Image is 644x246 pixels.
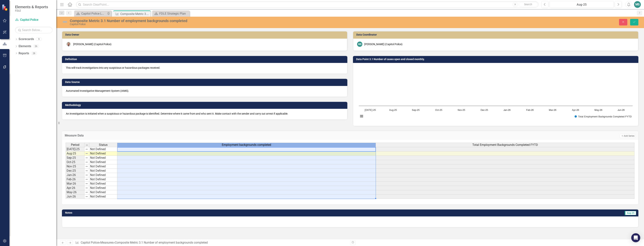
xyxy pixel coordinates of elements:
span: Aug-25 [625,211,636,215]
button: Search [519,2,538,7]
td: May-26 [66,190,84,195]
img: 8DAGhfEEPCf229AAAAAElFTkSuQmCC [85,152,88,155]
text: Jun-26 [618,109,625,111]
td: Not Defined [89,173,117,177]
img: 8DAGhfEEPCf229AAAAAElFTkSuQmCC [85,178,88,181]
td: Not Defined [89,182,117,186]
img: Herbert Wester [66,42,71,47]
td: Not Defined [89,177,117,182]
svg: Interactive chart [357,66,634,122]
div: [PERSON_NAME] (Capitol Police) [364,42,402,46]
img: 8DAGhfEEPCf229AAAAAElFTkSuQmCC [85,169,88,172]
td: Apr-26 [66,186,84,190]
td: Jun-26 [66,195,84,199]
span: Elements & Reports [15,5,48,9]
p: This will track investigations into any suspicious or hazardous packages received. [66,66,343,70]
td: Not Defined [89,147,117,151]
a: Measures [100,241,113,244]
span: Status [99,143,108,147]
a: Reports [19,51,29,56]
img: 8DAGhfEEPCf229AAAAAElFTkSuQmCC [85,165,88,168]
input: Search Below... [15,27,53,33]
input: Search ClearPoint... [76,1,539,8]
text: May-26 [594,109,602,111]
div: Composite Metric 3.1 Number of employment backgrounds completed [70,19,392,23]
text: Sep-25 [412,109,420,111]
button: Aug-25 [549,1,614,8]
h3: Methodology [65,104,345,107]
a: Capitol Police Landing [75,11,106,16]
td: Not Defined [89,151,117,156]
img: 8DAGhfEEPCf229AAAAAElFTkSuQmCC [85,186,88,189]
h3: Data Source [65,81,345,83]
td: Not Defined [89,160,117,164]
div: Capitol Police [70,23,392,26]
span: Total Employment Backgrounds Completed FYTD [472,143,538,147]
div: Composite Metric 3.1 Number of employment backgrounds completed [120,12,150,16]
div: » » [75,241,347,245]
td: Not Defined [89,169,117,173]
text: Aug-25 [389,109,397,111]
span: Search [524,3,532,6]
a: FDLE Strategic Plan [153,11,189,16]
h3: Data Owner [65,33,345,36]
button: MS [634,1,641,8]
a: Scorecards [19,37,34,41]
td: Nov-25 [66,164,84,169]
div: Chart. Highcharts interactive chart. [357,66,634,122]
div: [PERSON_NAME] (Capitol Police) [73,42,111,46]
td: [DATE]-25 [66,147,84,151]
small: FDLE [15,9,48,12]
h3: Data Coordinator [356,33,636,36]
img: 8DAGhfEEPCf229AAAAAElFTkSuQmCC [85,174,88,177]
div: 9 [36,38,42,41]
div: 28 [31,52,37,55]
h3: Measure Data [65,134,376,137]
div: Composite Metric 3.1 Number of employment backgrounds completed [115,241,208,244]
h3: Definition [65,58,345,61]
img: 8DAGhfEEPCf229AAAAAElFTkSuQmCC [85,161,88,164]
td: Mar-26 [66,182,84,186]
span: Employment backgrounds completed [222,143,271,147]
td: Not Defined [89,195,117,199]
div: FDLE Strategic Plan [159,11,189,16]
div: Open Intercom Messenger [631,233,640,242]
button: View chart menu, Chart [359,114,364,119]
img: 8DAGhfEEPCf229AAAAAElFTkSuQmCC [85,156,88,159]
td: Dec-25 [66,169,84,173]
text: Dec-25 [481,109,488,111]
span: Period [71,143,79,147]
td: Oct-25 [66,160,84,164]
td: Not Defined [89,164,117,169]
button: Add Series [620,134,636,138]
img: 8DAGhfEEPCf229AAAAAElFTkSuQmCC [85,148,88,151]
h3: Notes [65,211,280,214]
td: Jan-26 [66,173,84,177]
text: Feb-26 [526,109,534,111]
a: Elements [19,44,31,48]
img: 8DAGhfEEPCf229AAAAAElFTkSuQmCC [85,195,88,198]
img: 8DAGhfEEPCf229AAAAAElFTkSuQmCC [85,182,88,185]
text: Oct-25 [435,109,442,111]
a: Capitol Police [15,18,53,22]
p: Automated Investigative Management System (AIMS). [66,89,343,93]
div: Aug-25 [551,2,612,7]
text: Apr-26 [572,109,579,111]
img: 8DAGhfEEPCf229AAAAAElFTkSuQmCC [85,191,88,194]
td: Sep-25 [66,156,84,160]
div: 26 [33,45,39,48]
a: Capitol Police [81,241,99,244]
text: Nov-25 [458,109,465,111]
td: Not Defined [89,190,117,195]
text: Jan-26 [503,109,511,111]
p: An investigation is initiated when a suspicious or hazardous package is identified. Determine whe... [66,112,343,116]
td: Feb-26 [66,177,84,182]
h3: Data Point 3.1 Number of cases open and closed monthly. [356,58,636,61]
text: Mar-26 [549,109,556,111]
img: Not Defined [62,19,68,25]
button: Show Total Employment Backgrounds Completed FYTD [575,115,631,118]
div: Capitol Police Landing [81,11,106,16]
img: 8DAGhfEEPCf229AAAAAElFTkSuQmCC [85,144,88,147]
td: Aug-25 [66,151,84,156]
